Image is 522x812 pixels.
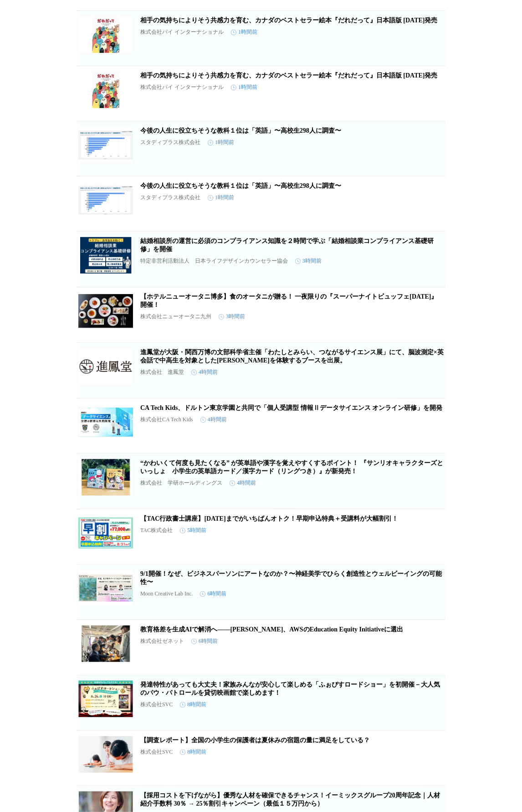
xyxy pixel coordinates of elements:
[191,368,218,376] time: 4時間前
[140,72,438,79] a: 相手の気持ちによりそう共感力を育む、カナダのベストセラー絵本『だれだって』日本語版 [DATE]発売
[140,194,200,202] p: スタディプラス株式会社
[140,637,184,645] p: 株式会社ゼネット
[140,792,440,807] a: 【採用コストを下げながら】優秀な人材を確保できるチャンス！イーミックスグループ20周年記念｜人材紹介手数料 30％ → 25％割引キャンペーン（最低１５万円から）
[78,348,133,385] img: 進鳳堂が大阪・関西万博の文部科学省主催「わたしとみらい、つながるサイエンス展」にて、脳波測定×英会話で中高生を対象とした未来を体験するブースを出展。
[140,527,173,534] p: TAC株式会社
[140,515,398,522] a: 【TAC行政書士講座】[DATE]までがいちばんオトク！早期申込特典＋受講料が大幅割引！
[180,527,206,534] time: 5時間前
[140,626,403,633] a: 教育格差を生成AIで解消へ——[PERSON_NAME]、AWSのEducation Equity Initiativeに選出
[78,570,133,606] img: 9/1開催！なぜ、ビジネスパーソンにアートなのか？〜神経美学でひらく創造性とウェルビーイングの可能性〜
[140,28,224,36] p: 株式会社パイ インターナショナル
[208,194,234,202] time: 1時間前
[78,16,133,53] img: 相手の気持ちによりそう共感力を育む、カナダのベストセラー絵本『だれだって』日本語版 8月22日発売
[140,349,444,364] a: 進鳳堂が大阪・関西万博の文部科学省主催「わたしとみらい、つながるサイエンス展」にて、脳波測定×英会話で中高生を対象とした[PERSON_NAME]を体験するブースを出展。
[208,139,234,146] time: 1時間前
[140,701,173,709] p: 株式会社SVC
[140,590,193,597] p: Moon Creative Lab Inc.
[78,681,133,717] img: 発達特性があっても大丈夫！家族みんなが安心して楽しめる「ふぉぴすロードショー」を初開催－大人気のパウ・パトロールを貸切映画館で楽しめます！
[140,737,370,744] a: 【調査レポート】全国の小学生の保護者は夏休みの宿題の量に満足をしている？
[231,28,257,36] time: 1時間前
[78,293,133,329] img: 【ホテルニューオータニ博多】食のオータニが贈る！ 一夜限りの『スーパーナイトビュッフェ2025』開催！
[140,127,341,134] a: 今後の人生に役立ちそうな教科１位は「英語」〜高校生298人に調査〜
[140,748,173,756] p: 株式会社SVC
[191,637,218,645] time: 6時間前
[200,590,226,598] time: 6時間前
[219,313,245,321] time: 3時間前
[200,416,227,424] time: 4時間前
[140,182,341,189] a: 今後の人生に役立ちそうな教科１位は「英語」〜高校生298人に調査〜
[231,83,257,91] time: 1時間前
[140,368,184,376] p: 株式会社 進鳳堂
[140,293,438,308] a: 【ホテルニューオータニ博多】食のオータニが贈る！ 一夜限りの『スーパーナイトビュッフェ[DATE]』開催！
[140,416,193,424] p: 株式会社CA Tech Kids
[78,459,133,496] img: “かわいくて何度も見たくなる” が英単語や漢字を覚えやすくするポイント！ 『サンリオキャラクターズといっしょ 小学生の英単語カード／漢字カード（リングつき）』が新発売！
[140,83,224,91] p: 株式会社パイ インターナショナル
[78,127,133,163] img: 今後の人生に役立ちそうな教科１位は「英語」〜高校生298人に調査〜
[78,736,133,773] img: 【調査レポート】全国の小学生の保護者は夏休みの宿題の量に満足をしている？
[140,570,442,585] a: 9/1開催！なぜ、ビジネスパーソンにアートなのか？〜神経美学でひらく創造性とウェルビーイングの可能性〜
[140,17,438,24] a: 相手の気持ちによりそう共感力を育む、カナダのベストセラー絵本『だれだって』日本語版 [DATE]発売
[78,182,133,218] img: 今後の人生に役立ちそうな教科１位は「英語」〜高校生298人に調査〜
[78,515,133,551] img: 【TAC行政書士講座】8/31(日)までがいちばんオトク！早期申込特典＋受講料が大幅割引！
[78,237,133,274] img: 結婚相談所の運営に必須のコンプライアンス知識を２時間で学ぶ「結婚相談業コンプライアンス基礎研修」を開催
[140,404,442,411] a: CA Tech Kids、ドルトン東京学園と共同で「個人受講型 情報Ⅱデータサイエンス オンライン研修」を開発
[78,404,133,440] img: CA Tech Kids、ドルトン東京学園と共同で「個人受講型 情報Ⅱデータサイエンス オンライン研修」を開発
[230,479,256,487] time: 4時間前
[180,748,206,756] time: 8時間前
[78,626,133,662] img: 教育格差を生成AIで解消へ——ゼネット、AWSのEducation Equity Initiativeに選出
[140,681,440,696] a: 発達特性があっても大丈夫！家族みんなが安心して楽しめる「ふぉぴすロードショー」を初開催－大人気のパウ・パトロールを貸切映画館で楽しめます！
[140,238,434,253] a: 結婚相談所の運営に必須のコンプライアンス知識を２時間で学ぶ「結婚相談業コンプライアンス基礎研修」を開催
[78,72,133,108] img: 相手の気持ちによりそう共感力を育む、カナダのベストセラー絵本『だれだって』日本語版 8月22日発売
[140,257,288,265] p: 特定非営利活動法人 日本ライフデザインカウンセラー協会
[295,257,322,265] time: 3時間前
[140,460,443,475] a: “かわいくて何度も見たくなる” が英単語や漢字を覚えやすくするポイント！ 『サンリオキャラクターズといっしょ 小学生の英単語カード／漢字カード（リングつき）』が新発売！
[180,701,206,709] time: 8時間前
[140,313,211,321] p: 株式会社ニューオータニ九州
[140,139,200,146] p: スタディプラス株式会社
[140,479,222,487] p: 株式会社 学研ホールディングス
